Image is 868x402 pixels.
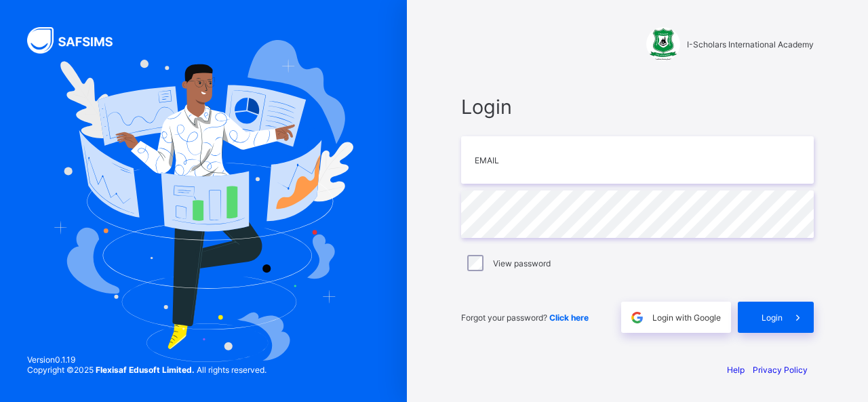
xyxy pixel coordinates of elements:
img: Hero Image [54,40,353,361]
span: Forgot your password? [461,313,589,323]
strong: Flexisaf Edusoft Limited. [96,365,195,375]
span: Version 0.1.19 [27,355,267,365]
span: I-Scholars International Academy [687,39,814,49]
span: Login [461,95,814,119]
a: Help [727,365,745,375]
img: google.396cfc9801f0270233282035f929180a.svg [629,310,645,325]
span: Copyright © 2025 All rights reserved. [27,365,267,375]
span: Login [762,313,783,323]
a: Click here [549,313,589,323]
a: Privacy Policy [753,365,808,375]
label: View password [493,258,551,268]
img: SAFSIMS Logo [27,27,129,54]
span: Login with Google [652,313,721,323]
